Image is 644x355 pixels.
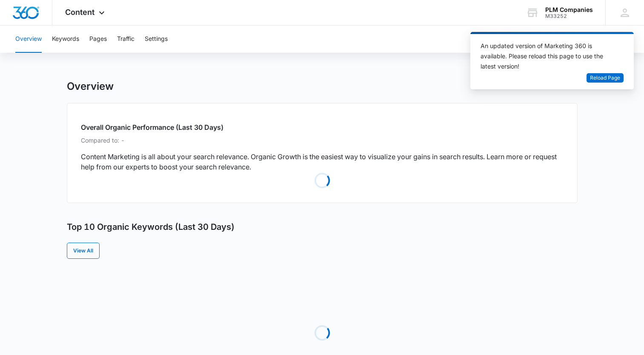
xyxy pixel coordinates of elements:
[52,26,79,53] button: Keywords
[81,152,564,172] p: Content Marketing is all about your search relevance. Organic Growth is the easiest way to visual...
[67,222,235,232] h3: Top 10 Organic Keywords (Last 30 Days)
[590,74,620,82] span: Reload Page
[545,13,593,19] div: account id
[15,26,42,53] button: Overview
[81,136,564,145] p: Compared to: -
[145,26,168,53] button: Settings
[89,26,107,53] button: Pages
[117,26,135,53] button: Traffic
[65,8,94,17] span: Content
[67,243,100,259] a: View All
[81,122,564,132] h2: Overall Organic Performance (Last 30 Days)
[545,6,593,13] div: account name
[587,73,624,83] button: Reload Page
[67,80,114,93] h1: Overview
[481,41,613,72] div: An updated version of Marketing 360 is available. Please reload this page to use the latest version!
